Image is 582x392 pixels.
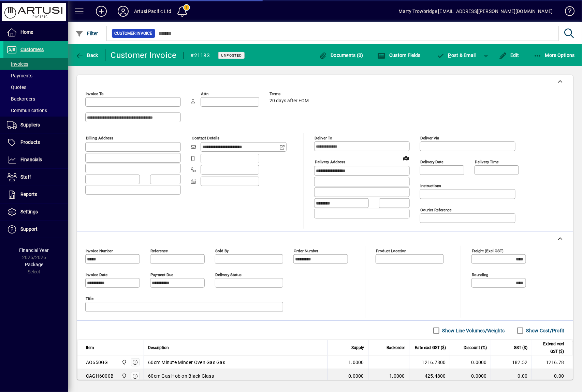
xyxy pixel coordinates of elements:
[420,208,452,212] mat-label: Courier Reference
[86,373,114,379] div: CAGH6000B
[3,186,68,203] a: Reports
[349,373,364,379] span: 0.0000
[20,226,38,232] span: Support
[86,344,94,351] span: Item
[20,192,37,197] span: Reports
[472,272,488,277] mat-label: Rounding
[413,373,446,379] div: 425.4800
[7,96,35,102] span: Backorders
[20,139,40,145] span: Products
[148,344,169,351] span: Description
[150,248,168,253] mat-label: Reference
[86,91,104,96] mat-label: Invoice To
[111,50,177,61] div: Customer Invoice
[491,356,532,369] td: 182.52
[74,49,100,61] button: Back
[450,356,491,369] td: 0.0000
[399,6,553,17] div: Marty Trowbridge [EMAIL_ADDRESS][PERSON_NAME][DOMAIN_NAME]
[215,272,242,277] mat-label: Delivery status
[525,327,565,334] label: Show Cost/Profit
[387,344,405,351] span: Backorder
[112,5,134,17] button: Profile
[3,93,68,105] a: Backorders
[420,183,441,188] mat-label: Instructions
[86,296,93,301] mat-label: Title
[120,372,128,380] span: Main Warehouse
[25,262,43,267] span: Package
[560,1,573,24] a: Knowledge Base
[20,209,38,214] span: Settings
[20,122,40,127] span: Suppliers
[68,49,106,61] app-page-header-button: Back
[148,359,225,366] span: 60cm Minute Minder Oven Gas Gas
[86,272,107,277] mat-label: Invoice date
[221,53,242,58] span: Unposted
[86,359,108,366] div: AO650GG
[497,49,521,61] button: Edit
[3,169,68,186] a: Staff
[532,369,573,383] td: 0.00
[3,203,68,221] a: Settings
[215,248,229,253] mat-label: Sold by
[7,73,32,78] span: Payments
[420,160,443,164] mat-label: Delivery date
[413,359,446,366] div: 1216.7800
[376,49,422,61] button: Custom Fields
[20,47,44,52] span: Customers
[7,85,26,90] span: Quotes
[3,134,68,151] a: Products
[201,91,208,96] mat-label: Attn
[441,327,505,334] label: Show Line Volumes/Weights
[351,344,364,351] span: Supply
[270,98,309,104] span: 20 days after EOM
[420,136,439,140] mat-label: Deliver via
[120,359,128,366] span: Main Warehouse
[448,52,451,58] span: P
[3,117,68,134] a: Suppliers
[376,248,406,253] mat-label: Product location
[3,221,68,238] a: Support
[317,49,365,61] button: Documents (0)
[191,50,210,61] div: #21183
[20,29,33,35] span: Home
[514,344,528,351] span: GST ($)
[294,248,318,253] mat-label: Order number
[464,344,487,351] span: Discount (%)
[319,52,363,58] span: Documents (0)
[150,272,173,277] mat-label: Payment due
[20,174,31,180] span: Staff
[20,157,42,162] span: Financials
[86,248,113,253] mat-label: Invoice number
[75,31,98,36] span: Filter
[378,52,421,58] span: Custom Fields
[315,136,332,140] mat-label: Deliver To
[450,369,491,383] td: 0.0000
[3,151,68,168] a: Financials
[3,105,68,116] a: Communications
[3,58,68,70] a: Invoices
[532,49,577,61] button: More Options
[270,92,310,96] span: Terms
[7,108,47,113] span: Communications
[19,247,49,253] span: Financial Year
[491,369,532,383] td: 0.00
[75,52,98,58] span: Back
[472,248,504,253] mat-label: Freight (excl GST)
[3,81,68,93] a: Quotes
[475,160,499,164] mat-label: Delivery time
[148,373,214,379] span: 60cm Gas Hob on Black Glass
[433,49,480,61] button: Post & Email
[115,30,152,37] span: Customer Invoice
[134,6,171,17] div: Artusi Pacific Ltd
[349,359,364,366] span: 1.0000
[3,24,68,41] a: Home
[499,52,519,58] span: Edit
[3,70,68,81] a: Payments
[390,373,405,379] span: 1.0000
[534,52,575,58] span: More Options
[437,52,476,58] span: ost & Email
[7,61,28,67] span: Invoices
[401,152,411,163] a: View on map
[532,356,573,369] td: 1216.78
[415,344,446,351] span: Rate excl GST ($)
